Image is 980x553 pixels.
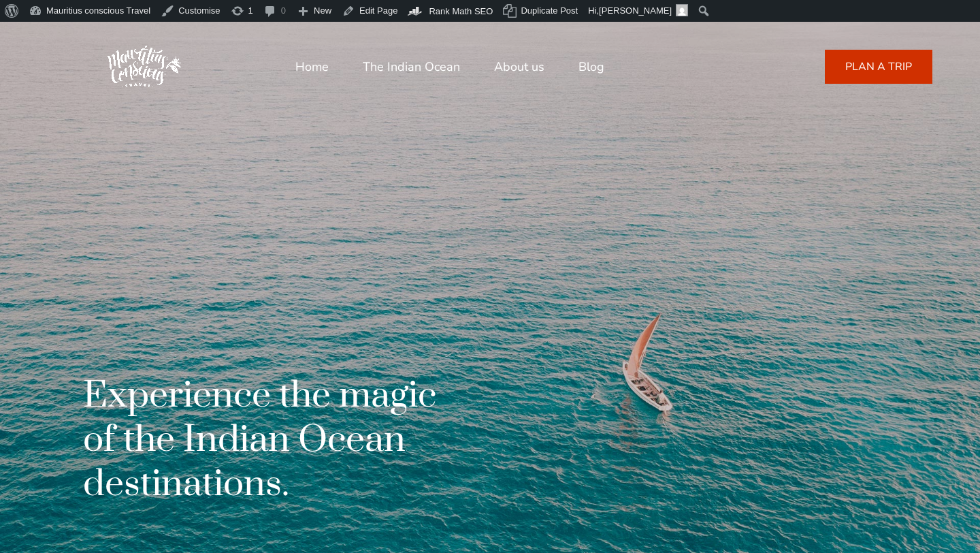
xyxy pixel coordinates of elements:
a: About us [494,50,544,83]
span: [PERSON_NAME] [599,5,672,16]
a: The Indian Ocean [363,50,460,83]
a: Home [295,50,329,83]
h1: Experience the magic of the Indian Ocean destinations. [83,374,455,507]
a: Blog [578,50,604,83]
a: PLAN A TRIP [825,50,932,84]
span: Rank Math SEO [429,6,493,16]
